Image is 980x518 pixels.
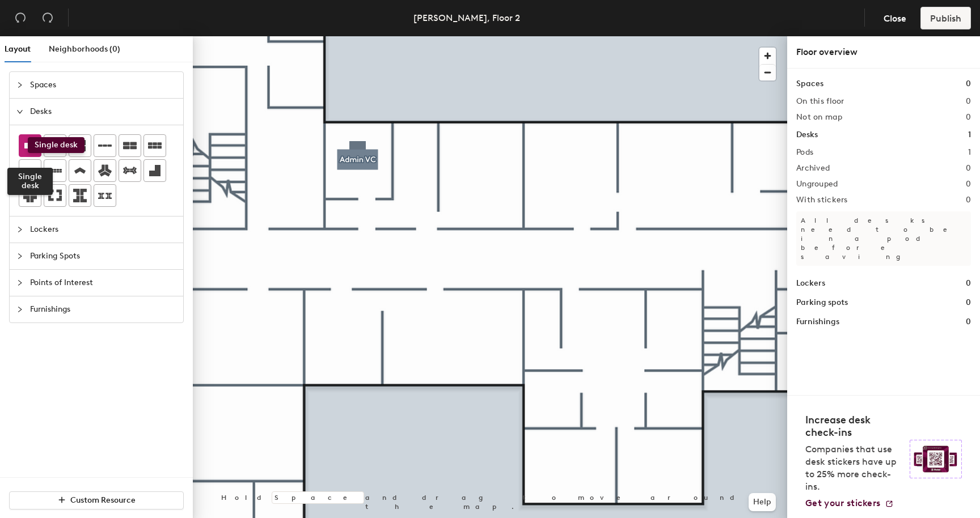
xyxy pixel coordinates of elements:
button: Redo (⌘ + ⇧ + Z) [36,7,59,29]
h2: 0 [966,196,971,205]
span: Spaces [30,72,176,98]
h1: Lockers [796,277,825,290]
img: Sticker logo [910,440,962,478]
span: collapsed [16,279,23,286]
button: Single desk [19,134,41,157]
span: Lockers [30,216,176,243]
h1: Desks [796,129,818,141]
span: Custom Resource [70,495,136,505]
button: Close [874,7,916,29]
h2: 1 [968,148,971,157]
span: Get your stickers [805,498,880,508]
h1: Spaces [796,78,823,90]
span: expanded [16,108,23,115]
h2: On this floor [796,97,844,106]
p: Companies that use desk stickers have up to 25% more check-ins. [805,443,903,493]
span: Layout [5,44,31,54]
button: Help [749,493,776,511]
span: Desks [30,99,176,125]
span: collapsed [16,306,23,313]
span: collapsed [16,253,23,260]
h2: Pods [796,148,813,157]
h2: 0 [966,180,971,189]
h1: 0 [966,316,971,328]
a: Get your stickers [805,498,894,509]
h2: 0 [966,97,971,106]
div: Floor overview [796,45,971,59]
h2: Not on map [796,113,842,122]
h1: 0 [966,277,971,290]
span: collapsed [16,226,23,233]
span: Furnishings [30,296,176,322]
h1: 0 [966,78,971,90]
span: Neighborhoods (0) [49,44,120,54]
h1: 0 [966,296,971,309]
h1: 1 [968,129,971,141]
span: collapsed [16,82,23,88]
p: All desks need to be in a pod before saving [796,211,971,266]
h2: 0 [966,164,971,173]
span: Parking Spots [30,243,176,269]
button: Undo (⌘ + Z) [9,7,32,29]
div: [PERSON_NAME], Floor 2 [413,11,520,25]
h1: Parking spots [796,296,848,309]
button: Custom Resource [9,491,184,509]
button: Publish [920,7,971,29]
span: Points of Interest [30,270,176,296]
h1: Furnishings [796,316,839,328]
h2: Archived [796,164,830,173]
h2: With stickers [796,196,848,205]
span: Close [884,13,906,24]
h2: Ungrouped [796,180,838,189]
h2: 0 [966,113,971,122]
h4: Increase desk check-ins [805,414,903,439]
